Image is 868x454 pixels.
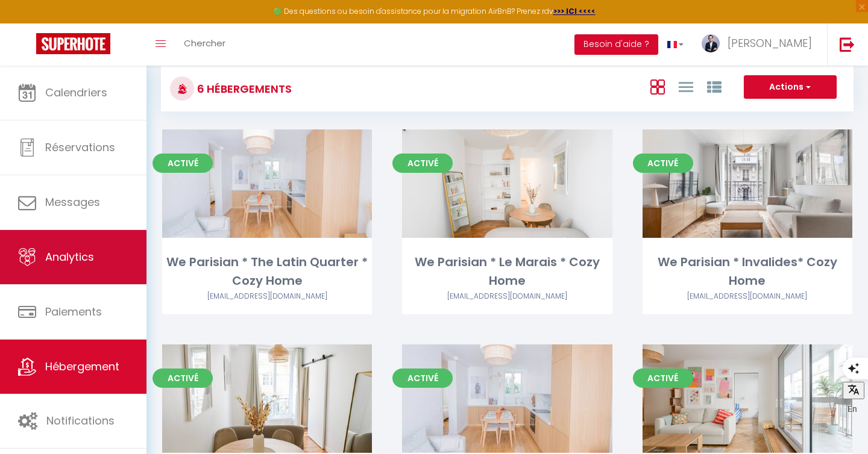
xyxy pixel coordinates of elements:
[840,37,855,52] img: logout
[153,154,213,173] span: Activé
[175,23,234,66] a: Chercher
[693,23,827,66] a: ... [PERSON_NAME]
[45,249,94,264] span: Analytics
[707,76,722,96] a: Vue par Groupe
[45,359,119,374] span: Hébergement
[679,76,693,96] a: Vue en Liste
[184,37,225,49] span: Chercher
[553,6,596,16] a: >>> ICI <<<<
[702,34,720,52] img: ...
[643,291,852,302] div: Airbnb
[633,368,693,388] span: Activé
[402,253,612,291] div: We Parisian * Le Marais * Cozy Home
[650,76,665,96] a: Vue en Box
[46,413,115,428] span: Notifications
[574,34,658,55] button: Besoin d'aide ?
[392,154,453,173] span: Activé
[45,140,115,155] span: Réservations
[162,291,372,302] div: Airbnb
[633,154,693,173] span: Activé
[194,75,292,102] h3: 6 Hébergements
[728,36,812,51] span: [PERSON_NAME]
[45,304,102,319] span: Paiements
[744,75,837,99] button: Actions
[162,253,372,291] div: We Parisian * The Latin Quarter * Cozy Home
[392,368,453,388] span: Activé
[643,253,852,291] div: We Parisian * Invalides* Cozy Home
[36,33,110,54] img: Super Booking
[402,291,612,302] div: Airbnb
[45,194,100,210] span: Messages
[153,368,213,388] span: Activé
[45,85,107,100] span: Calendriers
